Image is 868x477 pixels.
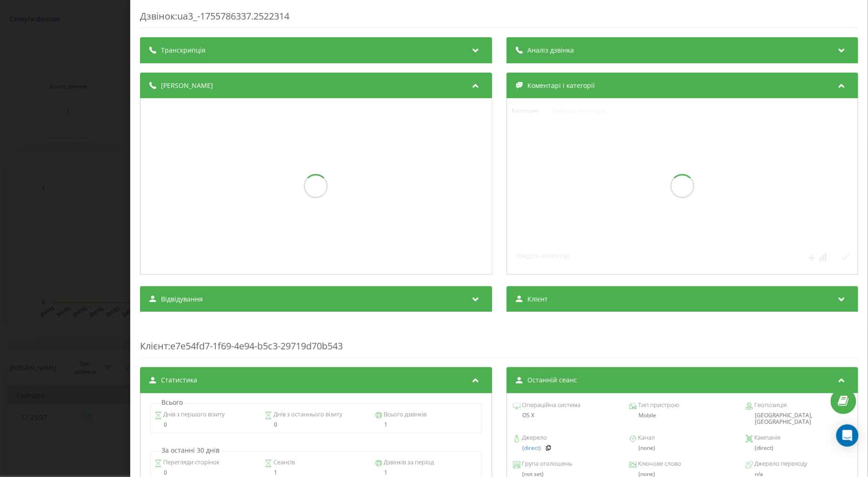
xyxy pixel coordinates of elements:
p: Всього [159,398,185,407]
span: [PERSON_NAME] [161,81,213,90]
span: Сеансів [272,458,295,467]
span: Останній сеанс [527,376,577,385]
span: Аналіз дзвінка [527,46,574,55]
span: Всього дзвінків [382,410,427,419]
span: Операційна система [520,401,580,410]
a: (direct) [522,445,541,451]
span: Коментарі і категорії [527,81,594,90]
span: Джерело переходу [753,459,808,469]
div: 0 [154,470,257,476]
div: [GEOGRAPHIC_DATA], [GEOGRAPHIC_DATA] [746,412,852,426]
span: Перегляди сторінок [162,458,220,467]
span: Джерело [520,433,547,443]
span: Відвідування [161,295,203,304]
span: Днів з останнього візиту [272,410,342,419]
div: Дзвінок : ua3_-1755786337.2522314 [140,10,858,28]
div: 1 [375,470,477,476]
span: Тип пристрою [637,401,679,410]
span: Клієнт [527,295,548,304]
span: Дзвінків за період [382,458,434,467]
div: Mobile [629,412,735,419]
div: 1 [375,422,477,428]
div: 0 [265,422,367,428]
div: 0 [154,422,257,428]
div: 1 [265,470,367,476]
span: Група оголошень [520,459,572,469]
span: Транскрипція [161,46,206,55]
div: (direct) [746,445,852,451]
span: Ключове слово [637,459,681,469]
span: Кампанія [753,433,781,443]
div: Open Intercom Messenger [836,424,859,447]
div: OS X [513,412,619,419]
span: Днів з першого візиту [162,410,225,419]
span: Клієнт [140,340,168,352]
span: Канал [637,433,655,443]
span: Статистика [161,376,197,385]
p: За останні 30 днів [159,446,222,455]
span: Геопозиція [753,401,787,410]
div: : e7e54fd7-1f69-4e94-b5c3-29719d70b543 [140,321,858,358]
div: (none) [629,445,735,451]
